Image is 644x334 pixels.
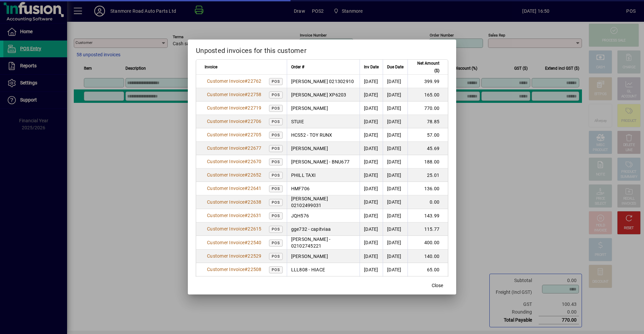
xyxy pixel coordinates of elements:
[248,132,261,137] span: 22705
[245,92,248,97] span: #
[245,172,248,178] span: #
[291,106,328,111] span: [PERSON_NAME]
[248,78,261,84] span: 22762
[383,236,408,250] td: [DATE]
[360,250,383,263] td: [DATE]
[383,115,408,128] td: [DATE]
[248,253,261,259] span: 22529
[291,196,328,208] span: [PERSON_NAME] 02102499031
[205,212,264,219] a: Customer Invoice#22631
[207,240,245,245] span: Customer Invoice
[360,236,383,250] td: [DATE]
[272,120,280,124] span: POS
[408,128,448,142] td: 57.00
[205,104,264,112] a: Customer Invoice#22719
[207,226,245,231] span: Customer Invoice
[383,155,408,169] td: [DATE]
[207,105,245,111] span: Customer Invoice
[383,88,408,102] td: [DATE]
[272,160,280,164] span: POS
[248,267,261,272] span: 22508
[291,213,309,218] span: JQH576
[207,172,245,178] span: Customer Invoice
[207,78,245,84] span: Customer Invoice
[245,253,248,259] span: #
[205,91,264,98] a: Customer Invoice#22758
[408,115,448,128] td: 78.85
[207,92,245,97] span: Customer Invoice
[245,199,248,205] span: #
[360,155,383,169] td: [DATE]
[291,146,328,151] span: [PERSON_NAME]
[207,159,245,164] span: Customer Invoice
[248,119,261,124] span: 22706
[360,182,383,195] td: [DATE]
[207,267,245,272] span: Customer Invoice
[205,131,264,138] a: Customer Invoice#22705
[245,267,248,272] span: #
[272,173,280,178] span: POS
[408,182,448,195] td: 136.00
[248,145,261,151] span: 22677
[245,186,248,191] span: #
[408,263,448,276] td: 65.00
[245,145,248,151] span: #
[408,75,448,88] td: 399.99
[272,146,280,151] span: POS
[205,239,264,246] a: Customer Invoice#22540
[245,226,248,231] span: #
[412,60,439,74] span: Net Amount ($)
[408,88,448,102] td: 165.00
[207,186,245,191] span: Customer Invoice
[245,119,248,124] span: #
[383,128,408,142] td: [DATE]
[205,171,264,179] a: Customer Invoice#22652
[248,172,261,178] span: 22652
[291,132,332,138] span: HCS52 - TOY RUNX
[408,250,448,263] td: 140.00
[408,169,448,182] td: 25.01
[383,195,408,209] td: [DATE]
[272,268,280,272] span: POS
[432,282,443,289] span: Close
[360,88,383,102] td: [DATE]
[291,226,331,232] span: gge732 - capitviaa
[291,119,304,124] span: STUIE
[205,63,217,71] span: Invoice
[272,241,280,245] span: POS
[291,186,310,191] span: HMF706
[408,195,448,209] td: 0.00
[205,225,264,232] a: Customer Invoice#22615
[291,237,331,249] span: [PERSON_NAME] - 02102745221
[205,118,264,125] a: Customer Invoice#22706
[272,106,280,111] span: POS
[360,142,383,155] td: [DATE]
[383,102,408,115] td: [DATE]
[272,93,280,97] span: POS
[245,240,248,245] span: #
[291,79,354,84] span: [PERSON_NAME] 021302910
[248,105,261,111] span: 22719
[360,115,383,128] td: [DATE]
[248,226,261,231] span: 22615
[291,173,316,178] span: PHILL TAXI
[272,187,280,191] span: POS
[360,209,383,222] td: [DATE]
[205,144,264,152] a: Customer Invoice#22677
[205,198,264,206] a: Customer Invoice#22638
[205,77,264,85] a: Customer Invoice#22762
[207,132,245,137] span: Customer Invoice
[408,236,448,250] td: 400.00
[248,213,261,218] span: 22631
[207,199,245,205] span: Customer Invoice
[291,92,346,97] span: [PERSON_NAME] XP6203
[248,199,261,205] span: 22638
[207,145,245,151] span: Customer Invoice
[272,214,280,218] span: POS
[272,200,280,205] span: POS
[272,79,280,84] span: POS
[205,158,264,165] a: Customer Invoice#22670
[207,213,245,218] span: Customer Invoice
[360,75,383,88] td: [DATE]
[245,213,248,218] span: #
